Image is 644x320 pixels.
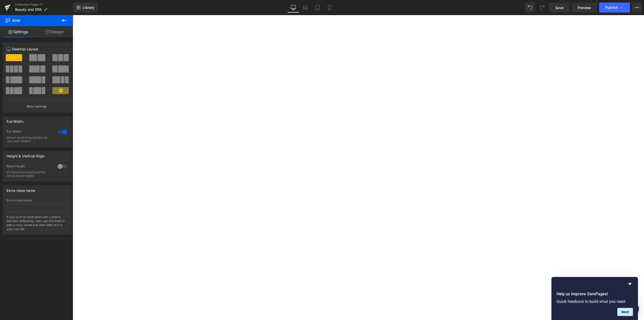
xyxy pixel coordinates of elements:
a: Collection Pages [15,3,73,7]
a: Laptop [299,3,311,13]
div: Height & Vertical Align [7,151,45,158]
button: More settings [3,100,72,112]
a: Preview [572,3,597,13]
button: Next question [617,308,633,316]
button: Hide survey [627,281,633,287]
h2: Help us improve GemPages! [556,291,633,297]
p: More settings [27,104,47,109]
p: Quick feedback to build what you need. [556,299,633,304]
div: Help us improve GemPages! [556,281,633,316]
span: Library [83,5,94,10]
div: Full Width [7,117,23,124]
button: Redo [537,3,547,13]
button: More [632,3,642,13]
div: Extra class name [7,199,68,202]
div: If checked columns will be set to equal height. [7,170,52,177]
span: Publish [605,6,618,10]
a: Mobile [324,3,336,13]
a: New Library [73,3,98,13]
div: Equal Height [7,164,53,169]
a: Desktop [287,3,299,13]
button: Publish [599,3,630,13]
button: Undo [525,3,535,13]
span: Row [5,15,55,26]
p: Desktop Layout [7,46,68,52]
span: Save [555,5,563,10]
div: Select stretching options for row and content. [7,136,52,143]
a: Tablet [311,3,324,13]
span: Beauty and SPA [15,8,42,12]
div: If you wish to style particular content element differently, then use this field to add a class n... [7,215,68,234]
a: Design [36,26,73,38]
span: Preview [578,5,591,10]
div: Full Width [7,130,53,135]
div: Extra class name [7,186,35,193]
